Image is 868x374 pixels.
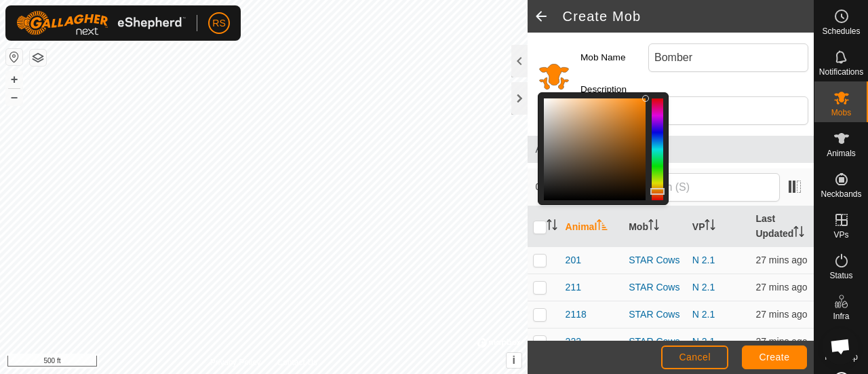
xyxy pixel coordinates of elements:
span: 222 [566,335,581,349]
p-sorticon: Activate to sort [648,221,659,232]
span: Animals [536,141,806,157]
span: 211 [566,280,581,295]
a: Privacy Policy [210,356,261,369]
span: 6 Sept 2025, 3:07 pm [755,309,807,320]
button: Map Layers [30,50,46,66]
a: N 2.1 [692,282,715,293]
button: Cancel [661,345,728,369]
span: 201 [566,253,581,267]
span: Neckbands [821,190,861,198]
span: Mobs [831,109,851,117]
th: VP [687,206,751,247]
span: Create [759,352,790,362]
div: STAR Cows [629,253,682,267]
p-sorticon: Activate to sort [547,221,557,232]
th: Animal [560,206,624,247]
span: RS [212,16,225,31]
span: 2118 [566,307,587,322]
button: Reset Map [6,49,22,65]
span: Animals [827,149,856,157]
button: – [6,89,22,105]
p-sorticon: Activate to sort [793,228,804,239]
span: 6 Sept 2025, 3:07 pm [755,336,807,347]
span: VPs [833,231,848,239]
div: STAR Cows [629,307,682,322]
p-sorticon: Activate to sort [705,221,715,232]
span: 6 Sept 2025, 3:07 pm [755,282,807,293]
p-sorticon: Activate to sort [597,221,608,232]
button: + [6,71,22,88]
a: Contact Us [277,356,317,369]
h2: Create Mob [563,8,814,24]
span: Status [829,272,852,280]
a: N 2.1 [692,255,715,265]
th: Last Updated [750,206,814,247]
div: STAR Cows [629,335,682,349]
span: 0 selected of 18 [536,180,616,194]
img: Gallagher Logo [16,11,186,35]
button: Create [742,345,807,369]
span: 6 Sept 2025, 3:07 pm [755,255,807,265]
button: i [507,353,521,368]
a: Open chat [822,328,859,364]
span: i [512,354,515,366]
span: Cancel [679,352,711,362]
div: STAR Cows [629,280,682,295]
span: Infra [833,312,849,320]
input: Search (S) [616,173,780,202]
a: N 2.1 [692,336,715,347]
label: Mob Name [580,43,648,72]
th: Mob [623,206,687,247]
span: Heatmap [825,353,858,361]
label: Description [580,83,648,96]
span: Schedules [822,27,860,35]
a: N 2.1 [692,309,715,320]
span: Notifications [819,68,863,76]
